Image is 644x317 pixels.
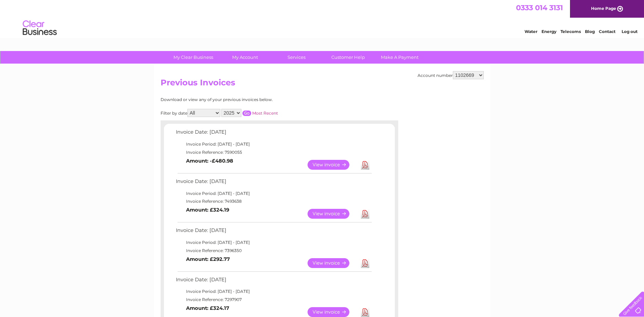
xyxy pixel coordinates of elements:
[308,209,357,219] a: View
[174,275,373,288] td: Invoice Date: [DATE]
[22,18,57,38] img: logo.png
[308,307,357,317] a: View
[186,207,229,213] b: Amount: £324.19
[269,51,325,64] a: Services
[252,111,278,116] a: Most Recent
[161,97,339,102] div: Download or view any of your previous invoices below.
[186,158,233,164] b: Amount: -£480.98
[174,189,373,198] td: Invoice Period: [DATE] - [DATE]
[516,3,563,12] a: 0333 014 3131
[162,4,483,33] div: Clear Business is a trading name of Verastar Limited (registered in [GEOGRAPHIC_DATA] No. 3667643...
[161,78,484,91] h2: Previous Invoices
[161,109,339,117] div: Filter by date
[186,305,229,311] b: Amount: £324.17
[174,238,373,247] td: Invoice Period: [DATE] - [DATE]
[525,29,537,34] a: Water
[174,247,373,255] td: Invoice Reference: 7396350
[320,51,376,64] a: Customer Help
[308,160,357,170] a: View
[174,177,373,189] td: Invoice Date: [DATE]
[361,160,369,170] a: Download
[418,71,484,79] div: Account number
[174,296,373,304] td: Invoice Reference: 7297907
[165,51,221,64] a: My Clear Business
[174,226,373,238] td: Invoice Date: [DATE]
[541,29,556,34] a: Energy
[308,258,357,268] a: View
[174,140,373,148] td: Invoice Period: [DATE] - [DATE]
[361,209,369,219] a: Download
[560,29,581,34] a: Telecoms
[361,258,369,268] a: Download
[174,128,373,140] td: Invoice Date: [DATE]
[622,29,638,34] a: Log out
[361,307,369,317] a: Download
[599,29,615,34] a: Contact
[217,51,273,64] a: My Account
[174,148,373,156] td: Invoice Reference: 7590055
[585,29,595,34] a: Blog
[174,287,373,296] td: Invoice Period: [DATE] - [DATE]
[372,51,428,64] a: Make A Payment
[186,256,230,262] b: Amount: £292.77
[174,197,373,205] td: Invoice Reference: 7493638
